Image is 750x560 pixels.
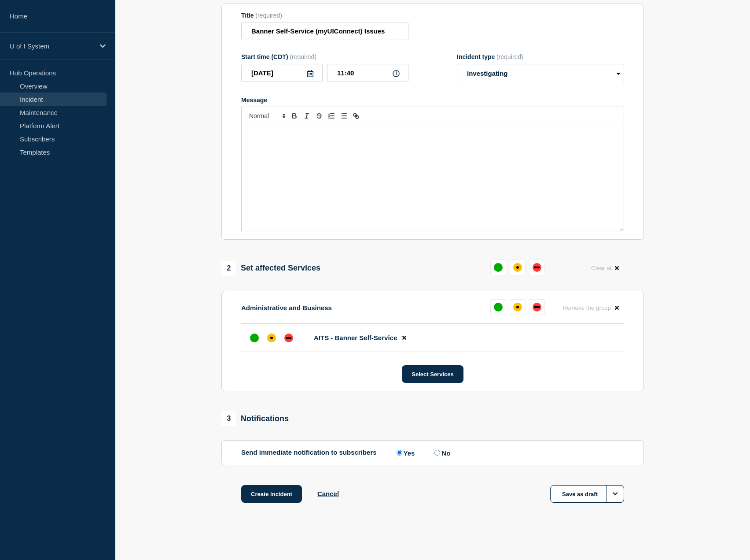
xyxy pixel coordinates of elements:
p: Administrative and Business [241,304,332,312]
div: Message [241,96,624,104]
input: Yes [397,450,402,456]
div: Start time (CDT) [241,53,408,60]
button: Create incident [241,485,302,503]
button: affected [510,260,526,275]
button: Toggle ordered list [325,111,338,121]
button: up [490,299,506,315]
button: Cancel [317,490,339,497]
div: down [533,263,541,272]
div: Title [241,12,408,19]
button: Options [607,485,624,503]
span: Remove the group [562,304,611,311]
div: down [284,334,293,342]
span: 3 [221,411,236,426]
button: Remove the group [557,299,624,316]
div: affected [513,263,522,272]
div: Notifications [221,411,289,426]
button: down [529,260,545,275]
button: Toggle bold text [288,111,301,121]
input: YYYY-MM-DD [241,64,323,82]
select: Incident type [457,64,624,83]
button: Toggle bulleted list [338,111,350,121]
button: down [529,299,545,315]
span: (required) [255,12,282,19]
button: Save as draft [550,485,624,503]
span: 2 [221,261,236,276]
span: (required) [290,53,316,60]
span: AITS - Banner Self-Service [314,334,397,341]
div: down [533,303,541,312]
div: Incident type [457,53,624,60]
input: Title [241,22,408,40]
div: Send immediate notification to subscribers [241,449,624,457]
button: Toggle italic text [301,111,313,121]
span: Font size [245,111,288,121]
label: Yes [394,449,415,457]
div: affected [513,303,522,312]
span: (required) [496,53,523,60]
p: Send immediate notification to subscribers [241,449,377,457]
div: Set affected Services [221,261,320,276]
div: Message [242,125,624,231]
input: HH:MM [327,64,408,82]
button: Toggle strikethrough text [313,111,325,121]
button: Clear all [586,260,624,277]
div: up [494,263,503,272]
button: up [490,260,506,275]
input: No [434,450,440,456]
button: Toggle link [350,111,362,121]
button: affected [510,299,526,315]
label: No [432,449,450,457]
div: affected [267,334,276,342]
div: up [494,303,503,312]
div: up [250,334,259,342]
button: Select Services [402,365,463,383]
p: U of I System [10,42,94,50]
